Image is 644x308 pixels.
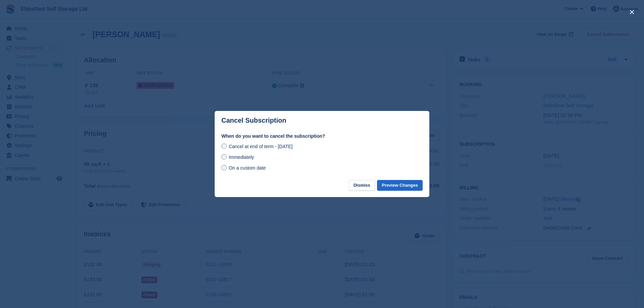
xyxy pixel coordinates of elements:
button: close [627,7,637,17]
span: On a custom date [229,165,266,171]
button: Preview Changes [377,180,423,191]
span: Immediately [229,155,254,160]
span: Cancel at end of term - [DATE] [229,144,292,149]
label: When do you want to cancel the subscription? [221,133,423,140]
p: Cancel Subscription [221,117,286,124]
input: On a custom date [221,165,227,170]
button: Dismiss [349,180,375,191]
input: Cancel at end of term - [DATE] [221,143,227,149]
input: Immediately [221,154,227,160]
